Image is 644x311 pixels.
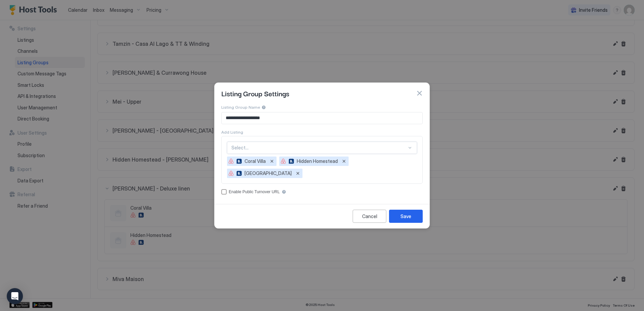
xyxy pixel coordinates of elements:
[362,213,377,220] div: Cancel
[221,105,260,110] span: Listing Group Name
[222,112,422,124] input: Input Field
[294,170,301,177] button: Remove
[245,170,292,176] span: [GEOGRAPHIC_DATA]
[400,213,411,220] div: Save
[221,88,289,98] span: Listing Group Settings
[353,210,386,223] button: Cancel
[7,288,23,304] div: Open Intercom Messenger
[221,189,423,195] div: accessCode
[221,130,243,135] span: Add Listing
[341,158,347,165] button: Remove
[389,210,423,223] button: Save
[245,158,266,164] span: Coral Villa
[268,158,275,165] button: Remove
[229,189,280,194] div: Enable Public Turnover URL
[297,158,338,164] span: Hidden Homestead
